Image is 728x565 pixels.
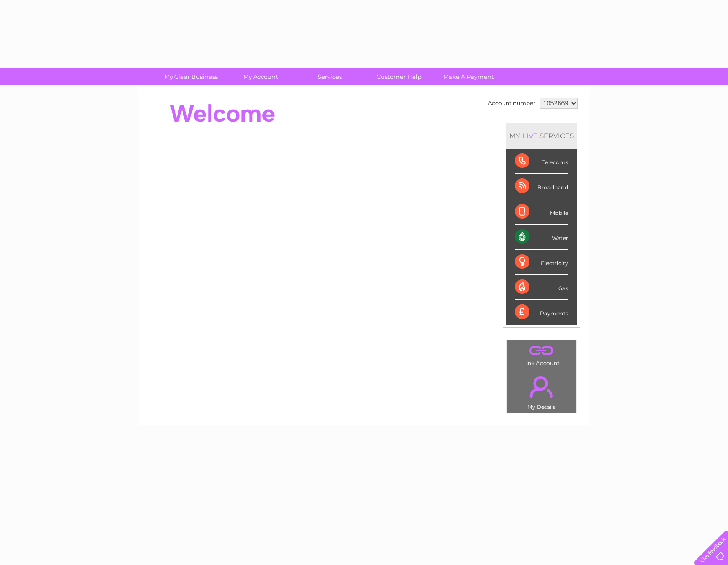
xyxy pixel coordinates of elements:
td: Account number [486,95,538,111]
div: MY SERVICES [506,123,577,149]
a: . [509,371,574,403]
a: Services [292,68,367,85]
div: Electricity [515,250,568,275]
div: Payments [515,300,568,324]
div: Gas [515,275,568,300]
a: My Clear Business [153,68,229,85]
a: Make A Payment [431,68,506,85]
td: Link Account [506,340,577,369]
div: Water [515,225,568,250]
div: Broadband [515,174,568,199]
div: Mobile [515,199,568,225]
a: My Account [223,68,298,85]
div: Telecoms [515,149,568,174]
td: My Details [506,368,577,413]
a: Customer Help [361,68,437,85]
a: . [509,343,574,359]
div: LIVE [520,131,539,140]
